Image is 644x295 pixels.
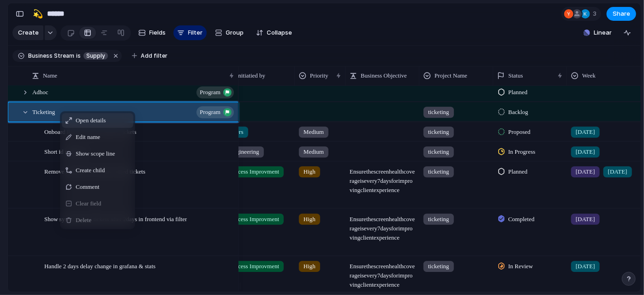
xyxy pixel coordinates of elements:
[188,28,203,37] span: Filter
[60,111,135,229] div: Context Menu
[82,51,110,61] button: Supply
[580,26,615,40] button: Linear
[76,199,101,208] span: Clear field
[76,132,100,142] span: Edit name
[226,28,244,37] span: Group
[30,6,45,21] button: 💫
[86,52,105,60] span: Supply
[210,25,249,40] button: Group
[76,52,81,60] span: is
[173,25,207,40] button: Filter
[126,49,173,62] button: Add filter
[252,25,296,40] button: Collapse
[149,28,166,37] span: Fields
[76,116,106,125] span: Open details
[267,28,292,37] span: Collapse
[12,25,43,40] button: Create
[33,7,43,20] div: 💫
[594,28,612,37] span: Linear
[76,216,91,225] span: Delete
[135,25,170,40] button: Fields
[18,28,39,37] span: Create
[76,149,115,158] span: Show scope line
[28,52,74,60] span: Business Stream
[593,9,599,18] span: 3
[76,166,105,175] span: Create child
[607,7,636,21] button: Share
[613,9,630,18] span: Share
[141,52,167,60] span: Add filter
[76,182,99,192] span: Comment
[74,51,83,61] button: is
